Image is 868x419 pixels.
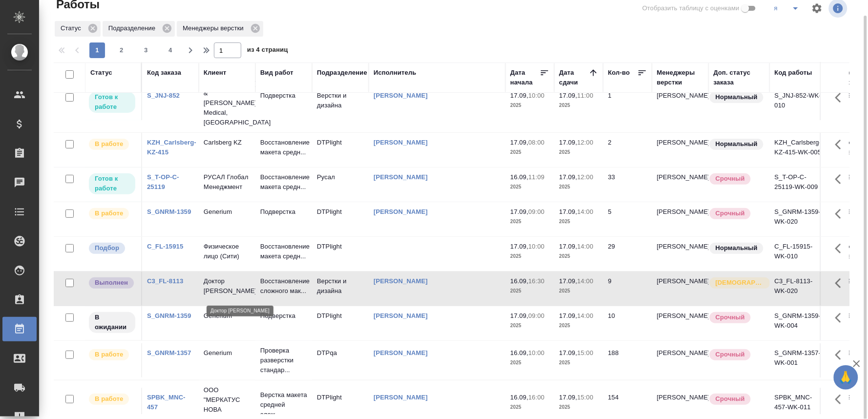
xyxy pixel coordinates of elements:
[642,3,740,13] span: Отобразить таблицу с оценками
[770,306,826,340] td: S_GNRM-1359-WK-004
[657,311,704,321] p: [PERSON_NAME]
[770,272,826,306] td: C3_FL-8113-WK-020
[657,276,704,286] p: [PERSON_NAME]
[260,346,307,375] p: Проверка разверстки стандар...
[88,91,136,114] div: Исполнитель может приступить к работе
[147,92,180,99] a: S_JNJ-852
[577,92,593,99] p: 11:00
[260,311,307,321] p: Подверстка
[312,86,369,120] td: Верстки и дизайна
[95,313,129,332] p: В ожидании
[260,172,307,192] p: Восстановление макета средн...
[834,365,858,390] button: 🙏
[260,276,307,296] p: Восстановление сложного мак...
[138,42,154,58] button: 3
[510,358,550,368] p: 2025
[829,86,853,109] button: Здесь прячутся важные кнопки
[559,312,577,319] p: 17.09,
[603,168,652,202] td: 33
[374,349,428,356] a: [PERSON_NAME]
[247,44,288,58] span: из 4 страниц
[657,207,704,217] p: [PERSON_NAME]
[510,147,550,157] p: 2025
[204,138,251,147] p: Carlsberg KZ
[204,348,251,358] p: Generium
[559,101,598,110] p: 2025
[559,243,577,250] p: 17.09,
[529,139,545,146] p: 08:00
[770,202,826,236] td: S_GNRM-1359-WK-020
[657,91,704,101] p: [PERSON_NAME]
[177,21,263,37] div: Менеджеры верстки
[829,306,853,330] button: Здесь прячутся важные кнопки
[204,311,251,321] p: Generium
[559,68,589,87] div: Дата сдачи
[374,92,428,99] a: [PERSON_NAME]
[374,68,417,78] div: Исполнитель
[147,173,179,190] a: S_T-OP-C-25119
[95,209,123,218] p: В работе
[312,272,369,306] td: Верстки и дизайна
[374,277,428,285] a: [PERSON_NAME]
[559,321,598,331] p: 2025
[260,242,307,261] p: Восстановление макета средн...
[204,242,251,261] p: Физическое лицо (Сити)
[374,394,428,401] a: [PERSON_NAME]
[108,23,159,33] p: Подразделение
[716,243,758,253] p: Нормальный
[138,45,154,55] span: 3
[183,23,247,33] p: Менеджеры верстки
[95,243,119,253] p: Подбор
[147,277,183,285] a: C3_FL-8113
[374,208,428,215] a: [PERSON_NAME]
[510,349,529,356] p: 16.09,
[559,139,577,146] p: 17.09,
[95,394,123,404] p: В работе
[510,139,529,146] p: 17.09,
[61,23,85,33] p: Статус
[714,68,765,87] div: Доп. статус заказа
[770,168,826,202] td: S_T-OP-C-25119-WK-009
[88,242,136,255] div: Можно подбирать исполнителей
[770,237,826,271] td: C_FL-15915-WK-010
[559,251,598,261] p: 2025
[95,350,123,359] p: В работе
[204,172,251,192] p: РУСАЛ Глобал Менеджмент
[829,202,853,226] button: Здесь прячутся важные кнопки
[312,202,369,236] td: DTPlight
[603,86,652,120] td: 1
[510,402,550,412] p: 2025
[603,237,652,271] td: 29
[770,133,826,167] td: KZH_Carlsberg-KZ-415-WK-005
[510,173,529,181] p: 16.09,
[374,312,428,319] a: [PERSON_NAME]
[529,394,545,401] p: 16:00
[95,92,129,112] p: Готов к работе
[559,402,598,412] p: 2025
[510,92,529,99] p: 17.09,
[529,277,545,285] p: 16:30
[716,174,745,184] p: Срочный
[114,42,129,58] button: 2
[559,147,598,157] p: 2025
[829,272,853,295] button: Здесь прячутся важные кнопки
[510,321,550,331] p: 2025
[88,138,136,151] div: Исполнитель выполняет работу
[88,207,136,220] div: Исполнитель выполняет работу
[577,277,593,285] p: 14:00
[716,278,764,288] p: [DEMOGRAPHIC_DATA]
[103,21,175,37] div: Подразделение
[260,138,307,157] p: Восстановление макета средн...
[603,133,652,167] td: 2
[716,394,745,404] p: Срочный
[510,208,529,215] p: 17.09,
[608,68,630,78] div: Кол-во
[559,217,598,227] p: 2025
[374,173,428,181] a: [PERSON_NAME]
[577,394,593,401] p: 15:00
[317,68,367,78] div: Подразделение
[559,394,577,401] p: 17.09,
[716,350,745,359] p: Срочный
[312,343,369,377] td: DTPqa
[577,208,593,215] p: 14:00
